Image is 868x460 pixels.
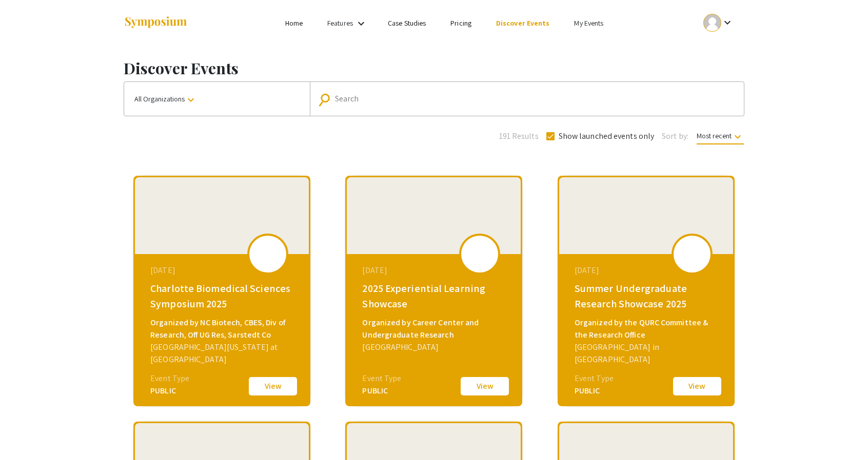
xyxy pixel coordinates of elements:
[362,317,508,341] div: Organized by Career Center and Undergraduate Research
[693,11,744,34] button: Expand account dropdown
[320,91,334,109] mat-icon: Search
[697,131,744,144] span: Most recent
[459,375,510,397] button: View
[574,18,603,28] a: My Events
[124,59,744,77] h1: Discover Events
[672,375,723,397] button: View
[362,385,401,397] div: PUBLIC
[362,281,508,311] div: 2025 Experiential Learning Showcase
[150,341,296,366] div: [GEOGRAPHIC_DATA][US_STATE] at [GEOGRAPHIC_DATA]
[124,16,188,30] img: Symposium by ForagerOne
[362,341,508,353] div: [GEOGRAPHIC_DATA]
[150,372,189,385] div: Event Type
[499,130,539,142] span: 191 Results
[824,414,860,452] iframe: Chat
[150,281,296,311] div: Charlotte Biomedical Sciences Symposium 2025
[185,94,197,106] mat-icon: keyboard_arrow_down
[150,385,189,397] div: PUBLIC
[575,281,720,311] div: Summer Undergraduate Research Showcase 2025
[496,18,550,28] a: Discover Events
[688,127,752,145] button: Most recent
[575,264,720,277] div: [DATE]
[575,372,614,385] div: Event Type
[327,18,353,28] a: Features
[124,82,310,116] button: All Organizations
[285,18,303,28] a: Home
[662,130,688,142] span: Sort by:
[388,18,426,28] a: Case Studies
[362,264,508,277] div: [DATE]
[355,17,367,30] mat-icon: Expand Features list
[575,317,720,341] div: Organized by the QURC Committee & the Research Office
[150,264,296,277] div: [DATE]
[721,16,734,29] mat-icon: Expand account dropdown
[575,385,614,397] div: PUBLIC
[247,375,299,397] button: View
[362,372,401,385] div: Event Type
[134,94,197,103] span: All Organizations
[559,130,655,142] span: Show launched events only
[732,131,744,143] mat-icon: keyboard_arrow_down
[150,317,296,341] div: Organized by NC Biotech, CBES, Div of Research, Off UG Res, Sarstedt Co
[575,341,720,366] div: [GEOGRAPHIC_DATA] in [GEOGRAPHIC_DATA]
[450,18,471,28] a: Pricing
